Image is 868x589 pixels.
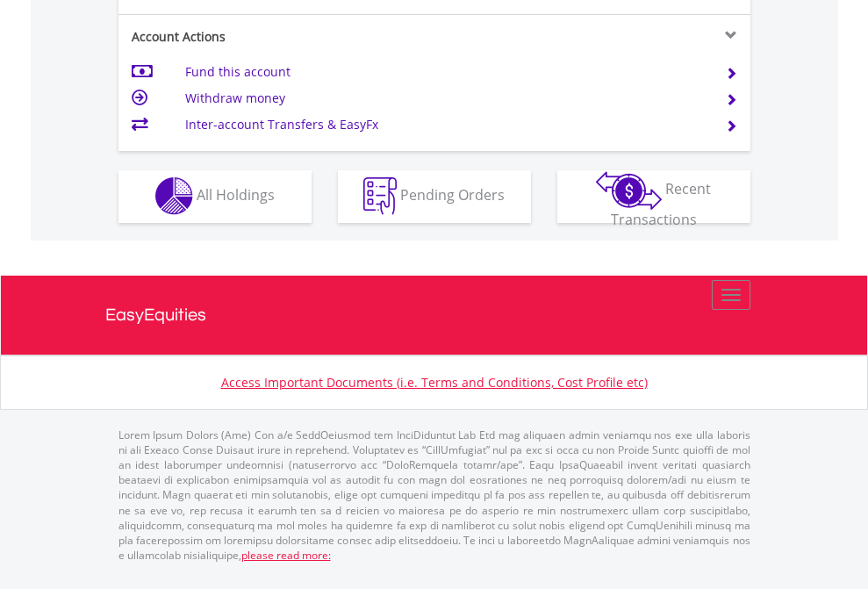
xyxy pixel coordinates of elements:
[400,185,505,205] span: Pending Orders
[596,171,662,210] img: transactions-zar-wht.png
[105,276,764,355] a: EasyEquities
[118,427,750,563] p: Lorem Ipsum Dolors (Ame) Con a/e SeddOeiusmod tem InciDiduntut Lab Etd mag aliquaen admin veniamq...
[185,111,704,138] td: Inter-account Transfers & EasyFx
[118,170,312,223] button: All Holdings
[185,85,704,111] td: Withdraw money
[221,374,648,391] a: Access Important Documents (i.e. Terms and Conditions, Cost Profile etc)
[557,170,750,223] button: Recent Transactions
[241,548,331,563] a: please read more:
[155,177,193,215] img: holdings-wht.png
[338,170,531,223] button: Pending Orders
[118,28,434,46] div: Account Actions
[197,185,275,205] span: All Holdings
[611,179,712,229] span: Recent Transactions
[185,59,704,85] td: Fund this account
[363,177,397,215] img: pending_instructions-wht.png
